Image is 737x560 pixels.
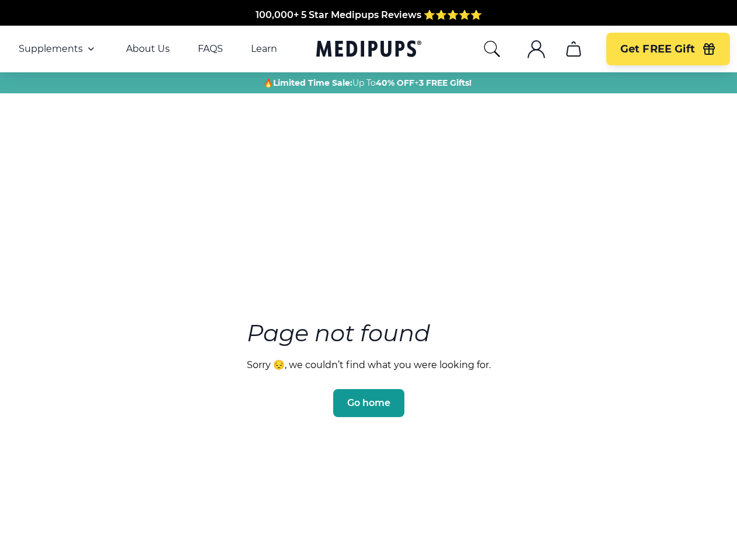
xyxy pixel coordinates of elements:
button: account [522,35,550,63]
button: cart [560,35,588,63]
a: Learn [251,43,277,55]
h3: Page not found [247,316,491,350]
span: 🔥 Up To + [263,77,471,89]
span: Go home [347,397,390,409]
button: Go home [333,389,404,417]
a: About Us [126,43,170,55]
p: Sorry 😔, we couldn’t find what you were looking for. [247,359,491,370]
button: Supplements [19,42,98,56]
button: search [483,40,501,58]
button: Get FREE Gift [606,33,730,65]
span: Made In The [GEOGRAPHIC_DATA] from domestic & globally sourced ingredients [174,10,563,21]
span: Supplements [19,43,83,55]
span: Get FREE Gift [620,43,695,56]
a: Medipups [316,38,421,62]
a: FAQS [198,43,223,55]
